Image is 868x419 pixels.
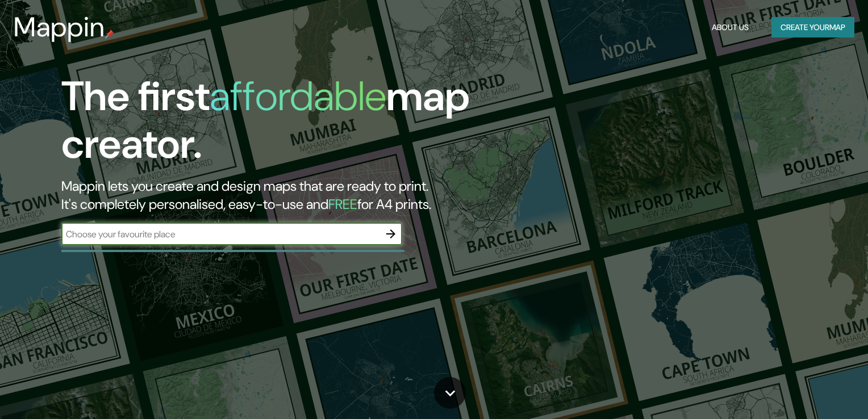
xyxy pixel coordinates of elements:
button: Create yourmap [771,17,854,38]
h5: FREE [328,195,357,213]
h3: Mappin [14,11,105,43]
h2: Mappin lets you create and design maps that are ready to print. It's completely personalised, eas... [61,177,495,213]
input: Choose your favourite place [61,228,379,241]
button: About Us [707,17,753,38]
h1: affordable [210,70,386,123]
h1: The first map creator. [61,73,495,177]
img: mappin-pin [105,30,114,39]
